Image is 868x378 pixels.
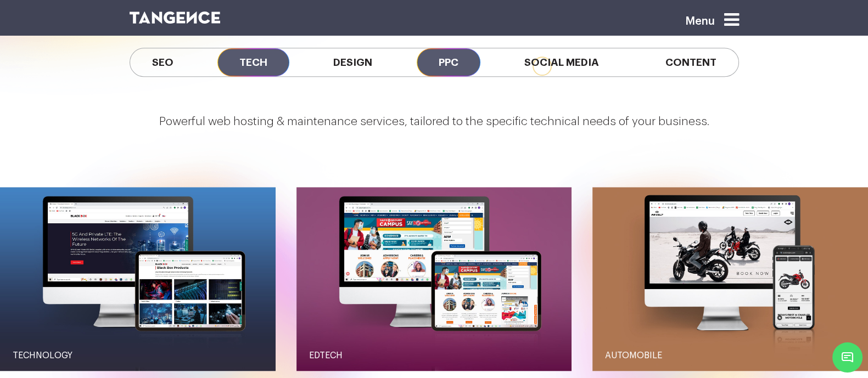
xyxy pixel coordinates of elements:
span: PPC [417,48,480,76]
a: Automobile [592,338,868,373]
span: Tech [217,48,289,76]
button: Automobile [592,187,868,370]
button: Edtech [296,187,572,370]
img: logo SVG [130,12,221,24]
span: Chat Widget [832,342,863,373]
span: Edtech [309,351,343,360]
span: Design [311,48,394,76]
span: Content [643,48,738,76]
span: Technology [13,351,72,360]
span: Social Media [502,48,621,76]
a: Edtech [296,338,572,373]
span: SEO [130,48,195,76]
span: Automobile [605,351,662,360]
